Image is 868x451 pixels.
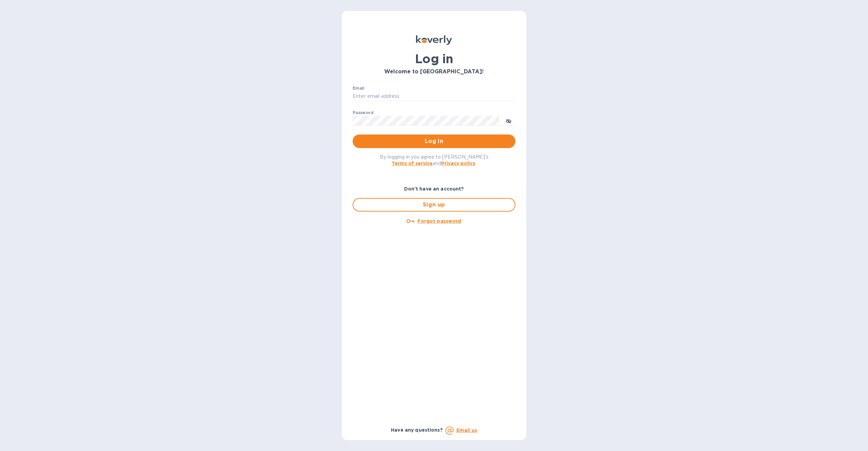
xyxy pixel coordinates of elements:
span: Log in [358,137,510,145]
img: Koverly [416,35,452,45]
a: Email us [456,428,477,433]
button: Sign up [353,198,515,212]
u: Forgot password [417,218,461,224]
button: toggle password visibility [502,114,515,127]
a: Terms of service [392,161,433,166]
label: Password [353,111,373,115]
b: Have any questions? [391,427,443,433]
label: Email [353,86,364,90]
button: Log in [353,134,515,148]
span: Sign up [359,201,509,209]
b: Don't have an account? [404,186,464,192]
h3: Welcome to [GEOGRAPHIC_DATA]! [353,69,515,75]
input: Enter email address [353,91,515,102]
h1: Log in [353,52,515,66]
a: Privacy policy [441,161,475,166]
span: By logging in you agree to [PERSON_NAME]'s and . [380,154,489,166]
